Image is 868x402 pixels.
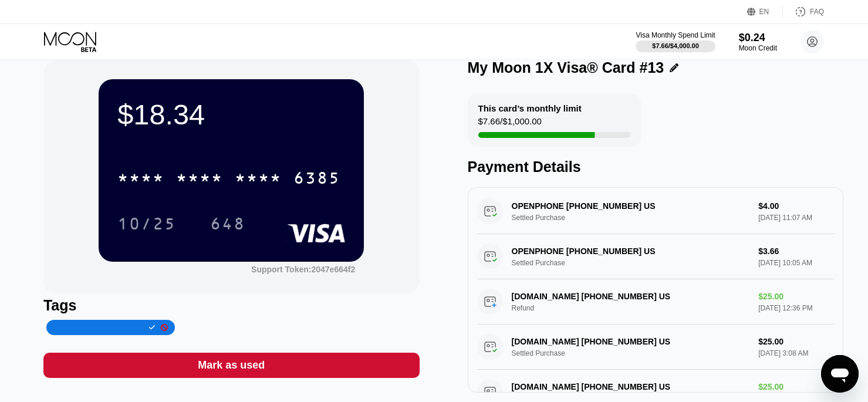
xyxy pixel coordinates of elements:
[478,103,582,113] div: This card’s monthly limit
[652,42,699,49] div: $7.66 / $4,000.00
[117,216,176,235] div: 10/25
[783,6,824,18] div: FAQ
[821,355,859,393] iframe: Button to launch messaging window
[43,353,420,378] div: Mark as used
[201,209,254,238] div: 648
[739,32,777,52] div: $0.24Moon Credit
[198,359,265,372] div: Mark as used
[739,32,777,44] div: $0.24
[747,6,783,18] div: EN
[468,158,844,175] div: Payment Details
[293,170,340,189] div: 6385
[739,44,777,52] div: Moon Credit
[117,98,345,131] div: $18.34
[210,216,245,235] div: 648
[109,209,185,238] div: 10/25
[636,31,715,52] div: Visa Monthly Spend Limit$7.66/$4,000.00
[478,116,542,132] div: $7.66 / $1,000.00
[759,8,769,16] div: EN
[43,297,420,314] div: Tags
[251,265,355,274] div: Support Token:2047e664f2
[810,8,824,16] div: FAQ
[636,31,715,39] div: Visa Monthly Spend Limit
[468,59,664,76] div: My Moon 1X Visa® Card #13
[251,265,355,274] div: Support Token: 2047e664f2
